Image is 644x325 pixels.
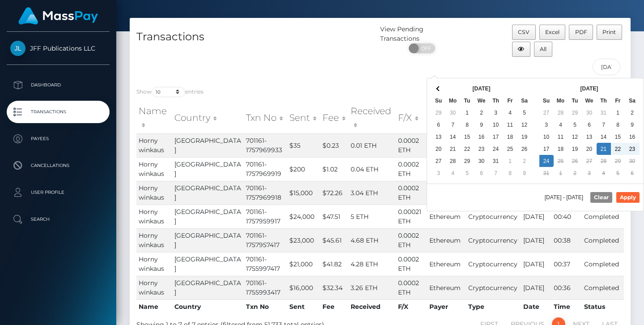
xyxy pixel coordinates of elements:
td: Cryptocurrency [466,205,521,228]
p: Dashboard [10,78,106,92]
span: Horny winkaus [139,184,164,201]
td: [GEOGRAPHIC_DATA] [172,276,244,299]
td: [DATE] [521,205,551,228]
td: 4 [446,167,460,179]
td: 0.04 ETH [348,157,396,181]
span: Horny winkaus [139,160,164,178]
td: 29 [432,107,446,119]
td: [DATE] [521,252,551,276]
td: 00:38 [551,228,582,252]
td: 0.0002 ETH [396,181,427,205]
button: PDF [569,25,593,40]
th: Sent [287,299,320,314]
td: 4 [597,167,611,179]
td: 5 [460,167,475,179]
td: 3 [432,167,446,179]
td: 31 [539,167,554,179]
td: 0.0002 ETH [396,276,427,299]
td: Cryptocurrency [466,228,521,252]
td: 3 [539,119,554,131]
a: Search [7,208,110,231]
a: Cancellations [7,154,110,177]
button: Excel [539,25,566,40]
td: Completed [582,252,624,276]
td: 6 [582,119,597,131]
td: 00:40 [551,205,582,228]
a: Payees [7,128,110,150]
th: Date [521,299,551,314]
img: JFF Publications LLC [10,41,25,56]
a: Dashboard [7,74,110,96]
button: Column visibility [512,42,530,57]
td: Completed [582,205,624,228]
th: Received: activate to sort column ascending [348,102,396,134]
span: Print [602,29,616,35]
td: 701161-1755997417 [244,252,287,276]
td: 9 [625,119,640,131]
td: 30 [475,155,489,167]
th: Su [539,94,554,107]
td: [GEOGRAPHIC_DATA] [172,228,244,252]
p: Transactions [10,105,106,119]
td: 31 [597,107,611,119]
span: PDF [575,29,587,35]
td: 11 [503,119,517,131]
td: $45.61 [320,228,349,252]
td: 15 [611,131,625,143]
th: Mo [554,94,568,107]
label: Show entries [136,87,203,97]
td: 7 [489,167,503,179]
td: 26 [568,155,582,167]
td: 3.04 ETH [348,181,396,205]
td: 6 [625,167,640,179]
span: OFF [414,43,436,53]
td: 4.28 ETH [348,252,396,276]
td: 0.0002 ETH [396,252,427,276]
th: Time [551,299,582,314]
th: Mo [446,94,460,107]
td: 2 [568,167,582,179]
th: Fr [503,94,517,107]
td: 701161-1757959917 [244,205,287,228]
th: Sa [517,94,532,107]
td: 1 [611,107,625,119]
td: 8 [611,119,625,131]
th: Txn No: activate to sort column ascending [244,102,287,134]
th: Fr [611,94,625,107]
td: [DATE] [521,276,551,299]
th: Sent: activate to sort column ascending [287,102,320,134]
td: 1 [554,167,568,179]
td: 23 [625,143,640,155]
th: Txn No [244,299,287,314]
a: Transactions [7,101,110,123]
td: 28 [554,107,568,119]
td: 22 [611,143,625,155]
span: CSV [518,29,530,35]
input: Date filter [593,59,621,75]
th: Fee [320,299,349,314]
th: F/X [396,299,427,314]
td: 25 [503,143,517,155]
td: 701161-1755993417 [244,276,287,299]
td: 6 [475,167,489,179]
td: 19 [568,143,582,155]
td: Cryptocurrency [466,276,521,299]
td: [GEOGRAPHIC_DATA] [172,252,244,276]
td: 0.0002 ETH [396,157,427,181]
td: 3 [489,107,503,119]
td: Completed [582,228,624,252]
td: 4 [503,107,517,119]
td: 5 [517,107,532,119]
th: Th [597,94,611,107]
td: 14 [597,131,611,143]
td: 9 [517,167,532,179]
th: Status [582,299,624,314]
td: 30 [625,155,640,167]
td: 24 [539,155,554,167]
span: Ethereum [429,236,461,244]
td: [GEOGRAPHIC_DATA] [172,205,244,228]
td: 25 [554,155,568,167]
td: 21 [597,143,611,155]
td: 14 [446,131,460,143]
p: User Profile [10,186,106,199]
